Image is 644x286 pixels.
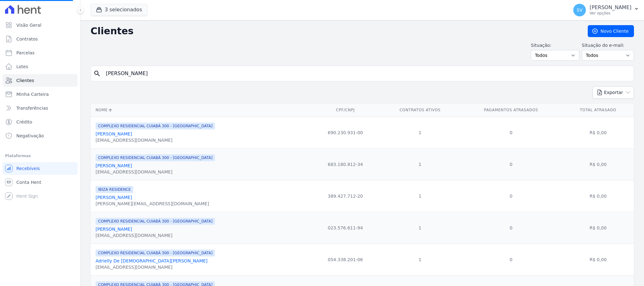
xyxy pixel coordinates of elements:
td: 054.338.201-06 [311,244,380,275]
a: Novo Cliente [588,25,634,37]
th: Nome [91,104,311,117]
td: 1 [380,117,460,148]
th: Pagamentos Atrasados [460,104,562,117]
td: 0 [460,117,562,148]
a: Lotes [3,60,78,73]
a: Recebíveis [3,162,78,175]
a: Minha Carteira [3,88,78,101]
button: SV [PERSON_NAME] Ver opções [568,1,644,19]
div: [EMAIL_ADDRESS][DOMAIN_NAME] [96,137,215,143]
div: [PERSON_NAME][EMAIL_ADDRESS][DOMAIN_NAME] [96,201,209,207]
input: Buscar por nome, CPF ou e-mail [102,67,631,80]
a: [PERSON_NAME] [96,227,132,232]
th: Total Atrasado [562,104,634,117]
td: 023.576.611-94 [311,212,380,244]
span: Visão Geral [16,22,41,28]
td: R$ 0,00 [562,212,634,244]
td: R$ 0,00 [562,117,634,148]
a: Transferências [3,102,78,114]
a: Negativação [3,129,78,142]
td: 1 [380,244,460,275]
a: [PERSON_NAME] [96,195,132,200]
a: Clientes [3,74,78,87]
p: Ver opções [590,11,631,16]
td: 683.180.812-34 [311,148,380,180]
th: Contratos Ativos [380,104,460,117]
span: COMPLEXO RESIDENCIAL CUIABÁ 300 - [GEOGRAPHIC_DATA] [96,218,215,225]
span: Crédito [16,119,32,125]
i: search [93,70,101,77]
a: Visão Geral [3,19,78,31]
a: [PERSON_NAME] [96,131,132,136]
div: [EMAIL_ADDRESS][DOMAIN_NAME] [96,232,215,239]
span: IBIZA RESIDENCE [96,186,133,193]
button: Exportar [592,86,634,99]
span: Contratos [16,36,38,42]
a: Conta Hent [3,176,78,189]
th: CPF/CNPJ [311,104,380,117]
span: Minha Carteira [16,91,49,97]
span: Conta Hent [16,179,41,185]
span: COMPLEXO RESIDENCIAL CUIABÁ 300 - [GEOGRAPHIC_DATA] [96,154,215,161]
td: R$ 0,00 [562,244,634,275]
td: 389.427.712-20 [311,180,380,212]
td: 0 [460,148,562,180]
td: 1 [380,180,460,212]
div: [EMAIL_ADDRESS][DOMAIN_NAME] [96,169,215,175]
span: SV [577,8,582,12]
td: 0 [460,180,562,212]
td: 1 [380,148,460,180]
span: Transferências [16,105,48,111]
span: Lotes [16,63,28,70]
button: 3 selecionados [91,4,147,16]
td: R$ 0,00 [562,148,634,180]
a: [PERSON_NAME] [96,163,132,168]
span: Recebíveis [16,165,40,172]
label: Situação do e-mail: [582,42,634,49]
div: [EMAIL_ADDRESS][DOMAIN_NAME] [96,264,215,270]
a: Crédito [3,116,78,128]
p: [PERSON_NAME] [590,4,631,11]
span: Negativação [16,133,44,139]
td: R$ 0,00 [562,180,634,212]
h2: Clientes [91,25,578,37]
td: 0 [460,212,562,244]
span: COMPLEXO RESIDENCIAL CUIABÁ 300 - [GEOGRAPHIC_DATA] [96,250,215,256]
td: 690.230.931-00 [311,117,380,148]
span: Parcelas [16,50,35,56]
span: Clientes [16,77,34,84]
a: Adrielly De [DEMOGRAPHIC_DATA][PERSON_NAME] [96,258,207,263]
a: Parcelas [3,47,78,59]
div: Plataformas [5,152,75,160]
label: Situação: [531,42,579,49]
a: Contratos [3,33,78,45]
td: 0 [460,244,562,275]
td: 1 [380,212,460,244]
span: COMPLEXO RESIDENCIAL CUIABÁ 300 - [GEOGRAPHIC_DATA] [96,123,215,129]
